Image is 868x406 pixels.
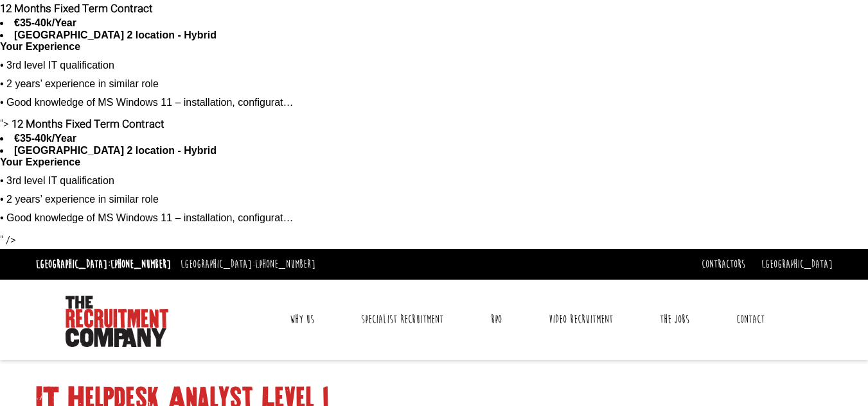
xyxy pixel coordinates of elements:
[727,303,774,335] a: Contact
[481,303,511,335] a: RPO
[33,254,174,275] li: [GEOGRAPHIC_DATA]:
[66,296,168,347] img: The Recruitment Company
[177,254,319,275] li: [GEOGRAPHIC_DATA]:
[351,303,453,335] a: Specialist Recruitment
[111,257,171,271] a: [PHONE_NUMBER]
[280,303,324,335] a: Why Us
[14,133,76,144] strong: €35-40k/Year
[702,257,745,271] a: Contractors
[14,145,217,156] strong: [GEOGRAPHIC_DATA] 2 location - Hybrid
[14,30,217,40] strong: [GEOGRAPHIC_DATA] 2 location - Hybrid
[12,116,164,132] strong: 12 Months Fixed Term Contract
[14,17,76,28] strong: €35-40k/Year
[255,257,315,271] a: [PHONE_NUMBER]
[650,303,699,335] a: The Jobs
[761,257,833,271] a: [GEOGRAPHIC_DATA]
[539,303,623,335] a: Video Recruitment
